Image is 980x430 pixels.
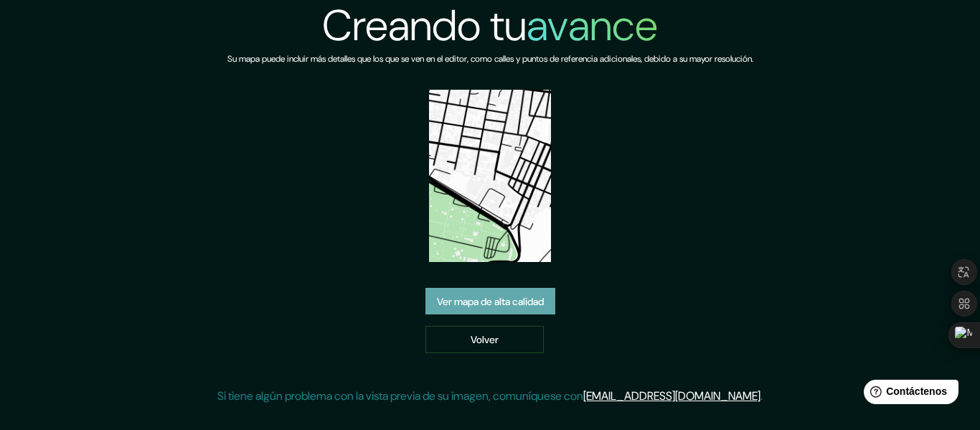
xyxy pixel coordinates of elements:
[852,374,964,414] iframe: Lanzador de widgets de ayuda
[471,334,499,347] font: Volver
[437,295,544,308] font: Ver mapa de alta calidad
[227,53,753,65] font: Su mapa puede incluir más detalles que los que se ven en el editor, como calles y puntos de refer...
[583,388,760,403] a: [EMAIL_ADDRESS][DOMAIN_NAME]
[760,388,763,403] font: .
[425,326,544,353] a: Volver
[429,90,551,262] img: vista previa del mapa creado
[425,288,555,315] a: Ver mapa de alta calidad
[217,388,583,403] font: Si tiene algún problema con la vista previa de su imagen, comuníquese con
